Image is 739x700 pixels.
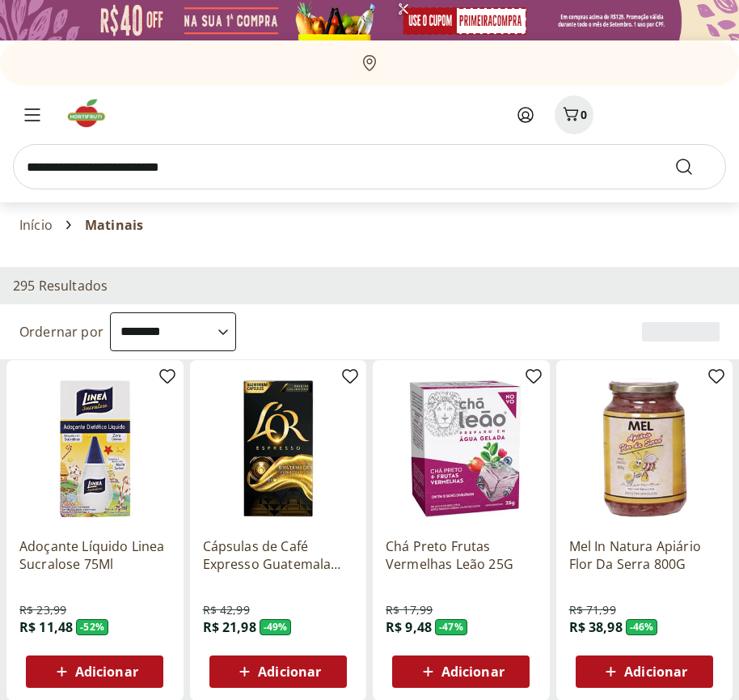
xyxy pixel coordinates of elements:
[386,373,537,524] img: Chá Preto Frutas Vermelhas Leão 25G
[203,537,354,573] a: Cápsulas de Café Expresso Guatemala L'OR 52g
[209,655,347,688] button: Adicionar
[624,665,687,678] span: Adicionar
[19,218,53,232] a: Início
[569,537,720,573] a: Mel In Natura Apiário Flor Da Serra 800G
[386,537,537,573] a: Chá Preto Frutas Vermelhas Leão 25G
[203,373,354,524] img: Cápsulas de Café Expresso Guatemala L'OR 52g
[13,144,726,189] input: search
[26,655,163,688] button: Adicionar
[19,373,171,524] img: Adoçante Líquido Linea Sucralose 75Ml
[13,277,108,295] h2: 295 Resultados
[581,107,587,122] span: 0
[555,95,593,134] button: Carrinho
[76,619,108,635] span: - 52 %
[386,602,433,618] span: R$ 17,99
[569,602,616,618] span: R$ 71,99
[441,665,505,678] span: Adicionar
[19,618,73,636] span: R$ 11,48
[435,619,467,635] span: - 47 %
[65,97,119,129] img: Hortifruti
[85,218,143,232] span: Matinais
[258,665,321,678] span: Adicionar
[569,618,623,636] span: R$ 38,98
[576,655,713,688] button: Adicionar
[674,157,713,176] button: Submit Search
[392,655,530,688] button: Adicionar
[13,95,52,134] button: Menu
[203,618,256,636] span: R$ 21,98
[203,602,250,618] span: R$ 42,99
[386,618,432,636] span: R$ 9,48
[19,323,103,341] label: Ordernar por
[260,619,292,635] span: - 49 %
[19,537,171,573] a: Adoçante Líquido Linea Sucralose 75Ml
[75,665,138,678] span: Adicionar
[19,602,66,618] span: R$ 23,99
[569,373,720,524] img: Mel In Natura Apiário Flor Da Serra 800G
[626,619,658,635] span: - 46 %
